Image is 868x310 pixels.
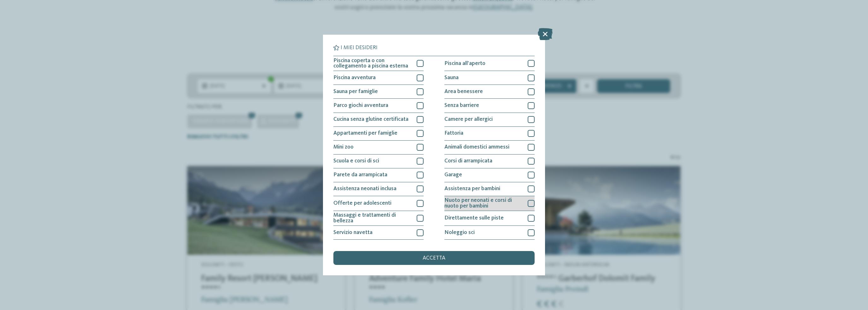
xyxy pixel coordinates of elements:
[333,131,397,136] span: Appartamenti per famiglie
[423,255,445,261] span: accetta
[333,103,388,108] span: Parco giochi avventura
[444,198,523,209] span: Nuoto per neonati e corsi di nuoto per bambini
[444,158,492,164] span: Corsi di arrampicata
[333,172,387,178] span: Parete da arrampicata
[333,158,379,164] span: Scuola e corsi di sci
[333,89,378,95] span: Sauna per famiglie
[444,186,500,192] span: Assistenza per bambini
[444,230,475,236] span: Noleggio sci
[333,144,354,150] span: Mini zoo
[333,58,412,69] span: Piscina coperta o con collegamento a piscina esterna
[333,186,396,192] span: Assistenza neonati inclusa
[444,61,485,67] span: Piscina all'aperto
[333,213,412,224] span: Massaggi e trattamenti di bellezza
[444,89,483,95] span: Area benessere
[444,131,463,136] span: Fattoria
[333,201,391,206] span: Offerte per adolescenti
[444,103,479,108] span: Senza barriere
[444,172,462,178] span: Garage
[444,215,504,221] span: Direttamente sulle piste
[341,45,378,51] span: I miei desideri
[444,144,509,150] span: Animali domestici ammessi
[333,75,376,81] span: Piscina avventura
[444,75,459,81] span: Sauna
[333,117,408,122] span: Cucina senza glutine certificata
[444,117,493,122] span: Camere per allergici
[333,230,372,236] span: Servizio navetta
